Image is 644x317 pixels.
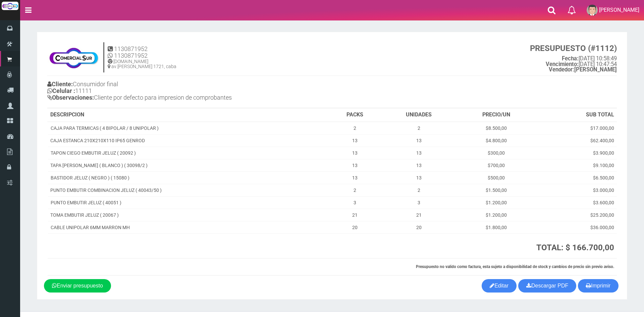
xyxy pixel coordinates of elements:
[328,122,381,135] td: 2
[328,159,381,171] td: 13
[457,122,536,135] td: $8.500,00
[536,159,617,171] td: $9.100,00
[381,221,457,233] td: 20
[48,209,328,221] td: TOMA EMBUTIR JELUZ ( 20067 )
[536,221,617,233] td: $36.000,00
[328,209,381,221] td: 21
[48,108,328,122] th: DESCRIPCION
[47,81,73,88] b: Cliente:
[48,221,328,233] td: CABLE UNIPOLAR 6MM MARRON MH
[47,87,75,94] b: Celular :
[536,122,617,135] td: $17.000,00
[381,122,457,135] td: 2
[48,184,328,196] td: PUNTO EMBUTIR COMBINACION JELUZ ( 40043/50 )
[47,44,100,71] img: Z
[549,66,574,73] strong: Vendedor:
[457,184,536,196] td: $1.500,00
[578,279,619,293] button: Imprimir
[381,196,457,209] td: 3
[48,134,328,147] td: CAJA ESTANCA 210X210X110 IP65 GENROD
[587,5,598,16] img: User Image
[48,159,328,171] td: TAPA [PERSON_NAME] ( BLANCO ) ( 30098/2 )
[381,184,457,196] td: 2
[416,264,614,269] strong: Presupuesto no valido como factura, esta sujeto a disponibilidad de stock y cambios de precio sin...
[381,147,457,159] td: 13
[108,46,176,59] h4: 1130871952 1130871952
[328,134,381,147] td: 13
[536,134,617,147] td: $62.400,00
[457,171,536,184] td: $500,00
[536,184,617,196] td: $3.000,00
[457,196,536,209] td: $1.200,00
[482,279,517,293] a: Editar
[518,279,576,293] a: Descargar PDF
[530,44,617,53] strong: PRESUPUESTO (#1112)
[57,283,103,288] span: Enviar presupuesto
[536,209,617,221] td: $25.200,00
[536,196,617,209] td: $3.600,00
[48,171,328,184] td: BASTIDOR JELUZ ( NEGRO ) ( 15080 )
[48,147,328,159] td: TAPON CIEGO EMBUTIR JELUZ ( 20092 )
[381,159,457,171] td: 13
[536,147,617,159] td: $3.900,00
[47,79,332,104] h4: Consumidor final 11111 Cliente por defecto para impresion de comprobantes
[457,147,536,159] td: $300,00
[562,55,579,62] strong: Fecha:
[48,122,328,135] td: CAJA PARA TERMICAS ( 4 BIPOLAR / 8 UNIPOLAR )
[457,108,536,122] th: PRECIO/UN
[108,59,176,69] h5: [DOMAIN_NAME] av [PERSON_NAME] 1721, caba
[44,279,111,293] a: Enviar presupuesto
[328,196,381,209] td: 3
[328,184,381,196] td: 2
[47,94,94,101] b: Observaciones:
[2,2,18,10] img: Logo grande
[457,159,536,171] td: $700,00
[530,44,617,73] small: [DATE] 10:58:49 [DATE] 10:47:54
[328,221,381,233] td: 20
[328,147,381,159] td: 13
[381,134,457,147] td: 13
[457,221,536,233] td: $1.800,00
[536,171,617,184] td: $6.500,00
[328,171,381,184] td: 13
[48,196,328,209] td: PUNTO EMBUTIR JELUZ ( 40051 )
[381,171,457,184] td: 13
[381,108,457,122] th: UNIDADES
[549,66,617,73] b: [PERSON_NAME]
[546,61,579,67] strong: Vencimiento:
[457,209,536,221] td: $1.200,00
[457,134,536,147] td: $4.800,00
[536,243,614,252] strong: TOTAL: $ 166.700,00
[599,7,639,13] span: [PERSON_NAME]
[536,108,617,122] th: SUB TOTAL
[328,108,381,122] th: PACKS
[381,209,457,221] td: 21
